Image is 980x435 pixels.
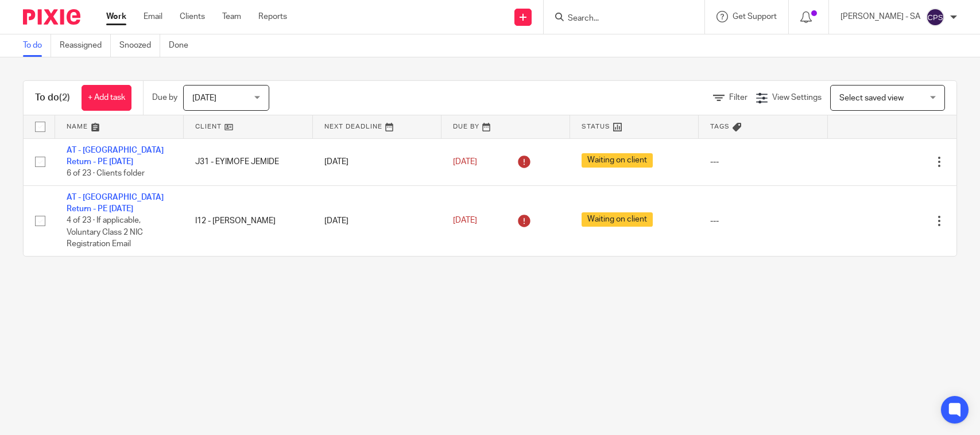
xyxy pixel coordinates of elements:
[67,146,164,166] a: AT - [GEOGRAPHIC_DATA] Return - PE [DATE]
[144,11,162,22] a: Email
[23,34,51,57] a: To do
[839,94,904,102] span: Select saved view
[60,34,111,57] a: Reassigned
[313,185,441,256] td: [DATE]
[453,158,477,166] span: [DATE]
[710,123,730,130] span: Tags
[567,14,670,24] input: Search
[180,11,205,22] a: Clients
[35,92,70,104] h1: To do
[313,138,441,185] td: [DATE]
[258,11,287,22] a: Reports
[926,8,944,26] img: svg%3E
[729,94,747,102] span: Filter
[840,11,920,22] p: [PERSON_NAME] - SA
[453,217,477,225] span: [DATE]
[192,94,216,102] span: [DATE]
[106,11,126,22] a: Work
[23,9,80,25] img: Pixie
[222,11,241,22] a: Team
[582,153,653,168] span: Waiting on client
[67,217,143,248] span: 4 of 23 · If applicable, Voluntary Class 2 NIC Registration Email
[169,34,197,57] a: Done
[82,85,131,111] a: + Add task
[772,94,822,102] span: View Settings
[119,34,160,57] a: Snoozed
[67,193,164,213] a: AT - [GEOGRAPHIC_DATA] Return - PE [DATE]
[710,215,816,227] div: ---
[184,138,312,185] td: J31 - EYIMOFE JEMIDE
[582,212,653,227] span: Waiting on client
[59,93,70,102] span: (2)
[733,13,777,21] span: Get Support
[152,92,177,103] p: Due by
[184,185,312,256] td: I12 - [PERSON_NAME]
[67,169,145,177] span: 6 of 23 · Clients folder
[710,156,816,168] div: ---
